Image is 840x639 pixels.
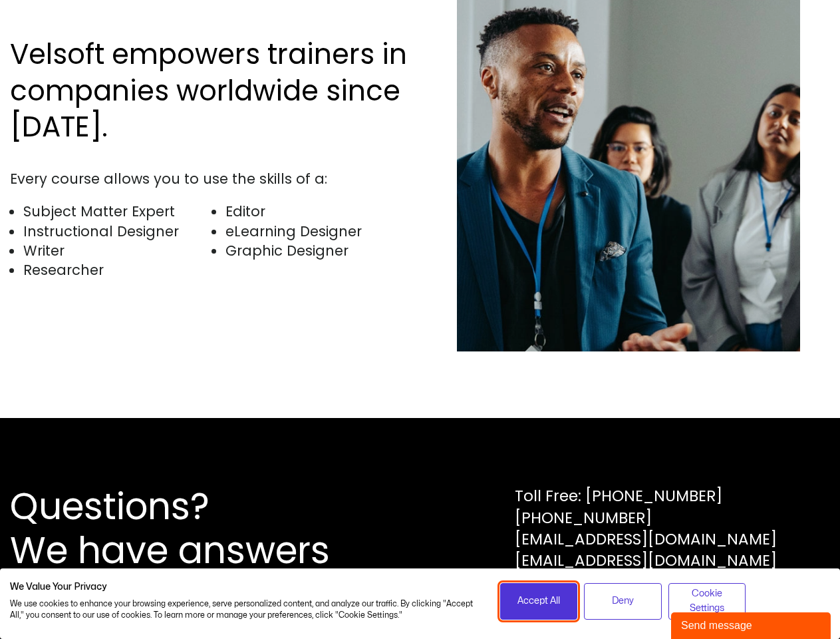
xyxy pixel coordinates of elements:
p: We use cookies to enhance your browsing experience, serve personalized content, and analyze our t... [10,598,480,621]
li: Editor [225,202,414,221]
li: Subject Matter Expert [23,202,211,221]
h2: Questions? We have answers [10,485,378,572]
button: Deny all cookies [584,583,662,620]
li: Graphic Designer [225,241,414,260]
span: Accept All [517,594,560,608]
li: Instructional Designer [23,222,211,241]
h2: We Value Your Privacy [10,581,480,593]
button: Adjust cookie preferences [668,583,746,620]
li: eLearning Designer [225,222,414,241]
span: Cookie Settings [677,586,738,616]
li: Writer [23,241,211,260]
span: Deny [612,594,634,608]
button: Accept all cookies [500,583,578,620]
div: Toll Free: [PHONE_NUMBER] [PHONE_NUMBER] [EMAIL_ADDRESS][DOMAIN_NAME] [EMAIL_ADDRESS][DOMAIN_NAME] [515,485,777,571]
div: Every course allows you to use the skills of a: [10,169,414,188]
li: Researcher [23,260,211,280]
h2: Velsoft empowers trainers in companies worldwide since [DATE]. [10,37,414,146]
iframe: chat widget [671,610,833,639]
